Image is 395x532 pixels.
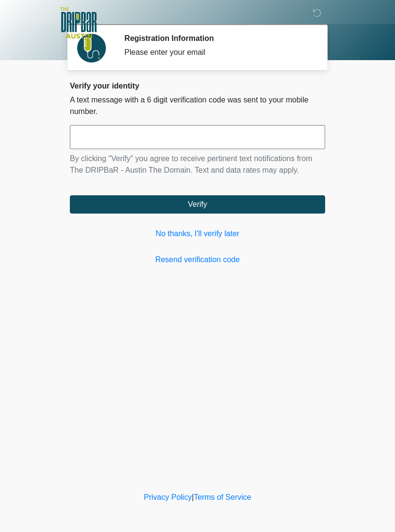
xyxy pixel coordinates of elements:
a: No thanks, I'll verify later [70,228,325,240]
a: Terms of Service [194,493,251,501]
a: Privacy Policy [144,493,192,501]
img: Agent Avatar [77,34,106,63]
button: Verify [70,195,325,214]
h2: Verify your identity [70,81,325,90]
a: Resend verification code [70,254,325,266]
p: By clicking "Verify" you agree to receive pertinent text notifications from The DRIPBaR - Austin ... [70,153,325,176]
img: The DRIPBaR - Austin The Domain Logo [60,7,97,38]
a: | [192,493,194,501]
p: A text message with a 6 digit verification code was sent to your mobile number. [70,94,325,117]
div: Please enter your email [124,47,311,58]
